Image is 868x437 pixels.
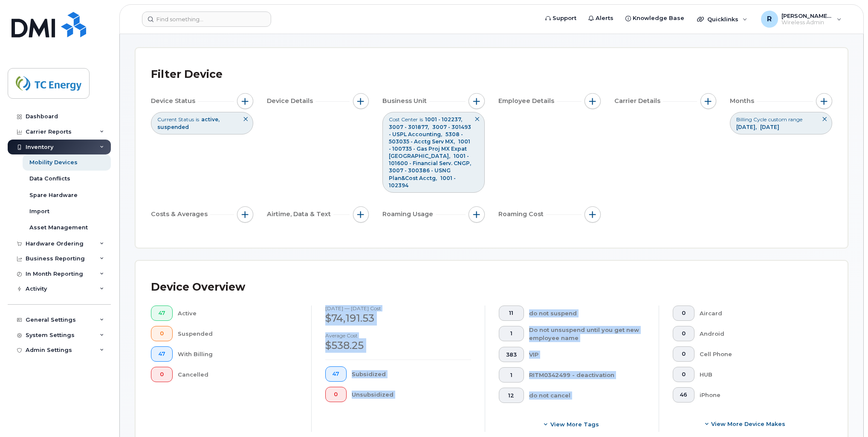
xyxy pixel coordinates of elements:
button: 0 [325,387,347,402]
div: Device Overview [151,276,245,298]
span: Device Status [151,97,198,106]
button: 47 [151,346,173,362]
div: HUB [700,367,819,382]
span: 0 [332,391,339,398]
span: [DATE] [760,124,779,130]
span: Roaming Usage [382,210,436,219]
span: 3007 - 300386 - USNG Plan&Cost Acctg [389,167,451,181]
h4: [DATE] — [DATE] cost [325,306,472,311]
button: 11 [499,306,524,321]
div: Do not unsuspend until you get new employee name [529,326,645,342]
div: Android [700,326,819,341]
button: 1 [499,326,524,341]
button: 0 [673,326,695,341]
button: 383 [499,347,524,362]
span: 5308 - 503035 - Acctg Serv MX [389,131,463,145]
div: Active [178,306,298,321]
span: suspended [157,124,189,130]
iframe: Messenger Launcher [831,400,862,431]
span: 47 [332,371,339,377]
button: 47 [151,306,173,321]
div: Quicklinks [691,11,753,28]
div: Filter Device [151,63,223,86]
a: Knowledge Base [619,10,690,27]
span: 1001 - 101600 - Financial Serv. CNGP [389,153,471,166]
span: Device Details [267,97,315,106]
span: Costs & Averages [151,210,210,219]
button: 1 [499,367,524,383]
button: 0 [673,367,695,382]
span: 12 [506,392,517,399]
span: 383 [506,351,517,358]
div: Subsidized [352,366,471,382]
span: Employee Details [498,97,557,106]
span: 47 [158,351,165,357]
div: Suspended [178,326,298,341]
div: Cell Phone [700,346,819,362]
span: active [201,116,220,123]
span: 0 [680,371,687,378]
span: Business Unit [382,97,429,106]
span: Billing Cycle [736,116,767,123]
div: do not suspend [529,306,645,321]
span: 3007 - 301877 [389,124,430,130]
button: View more tags [499,417,645,432]
span: Airtime, Data & Text [267,210,333,219]
span: Carrier Details [614,97,663,106]
span: custom range [768,116,802,123]
span: 1 [506,330,517,337]
span: 47 [158,310,165,317]
span: is [420,116,423,123]
span: R [767,14,772,24]
div: $538.25 [325,338,472,353]
span: 3007 - 301493 - USPL Accounting [389,124,471,137]
span: Support [553,14,576,23]
button: 0 [151,326,173,341]
span: Wireless Admin [781,19,833,26]
button: 0 [151,367,173,382]
span: 11 [506,310,517,317]
span: 1001 - 102237 [425,116,462,123]
div: iPhone [700,387,819,403]
div: Cancelled [178,367,298,382]
span: 0 [158,330,165,337]
input: Find something... [142,11,271,27]
div: do not cancel [529,388,645,403]
span: Alerts [596,14,613,23]
span: 1 [506,372,517,379]
div: $74,191.53 [325,311,472,326]
span: Months [730,97,757,106]
span: 1001 - 102394 [389,175,456,189]
div: Unsubsidized [352,387,471,402]
button: 0 [673,346,695,362]
span: [DATE] [736,124,758,130]
div: RITM0342499 - deactivation [529,367,645,383]
span: 0 [680,330,687,337]
div: VIP [529,347,645,362]
span: 0 [680,351,687,357]
button: 47 [325,366,347,382]
div: With Billing [178,346,298,362]
h4: Average cost [325,333,472,338]
a: Alerts [582,10,619,27]
a: Support [539,10,582,27]
div: Aircard [700,306,819,321]
span: View More Device Makes [711,420,785,428]
button: View More Device Makes [673,416,819,431]
span: 0 [158,371,165,378]
button: 12 [499,388,524,403]
span: 0 [680,310,687,317]
span: is [196,116,199,123]
button: 46 [673,387,695,403]
span: Current Status [157,116,194,123]
span: 46 [680,391,687,398]
span: Roaming Cost [498,210,546,219]
span: Knowledge Base [633,14,684,23]
span: Cost Center [389,116,418,123]
span: Quicklinks [707,16,738,23]
span: View more tags [550,420,599,428]
button: 0 [673,306,695,321]
span: 1001 - 100735 - Gas Proj MX Expat [GEOGRAPHIC_DATA] [389,138,470,159]
span: [PERSON_NAME][EMAIL_ADDRESS][DOMAIN_NAME] [781,12,833,19]
div: roberto_aviles@tcenergy.com [755,11,848,28]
